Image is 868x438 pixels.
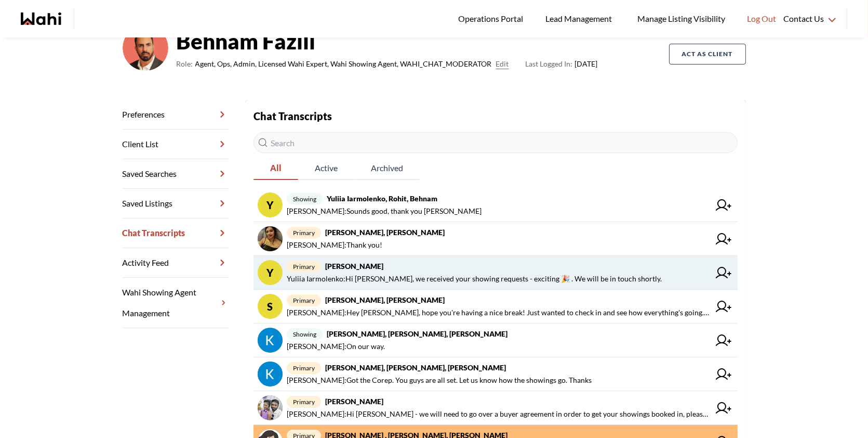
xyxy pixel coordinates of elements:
[287,396,321,408] span: primary
[253,188,738,222] a: YshowingYuliia Iarmolenko, Rohit, Behnam[PERSON_NAME]:Sounds good, thank you [PERSON_NAME]
[669,44,746,65] button: Act as Client
[253,357,738,391] a: primary[PERSON_NAME], [PERSON_NAME], [PERSON_NAME][PERSON_NAME]:Got the Corep. You guys are all s...
[327,329,508,338] strong: [PERSON_NAME], [PERSON_NAME], [PERSON_NAME]
[526,59,573,68] span: Last Logged In:
[123,218,229,248] a: Chat Transcripts
[253,132,738,153] input: Search
[21,12,61,25] a: Wahi homepage
[458,12,527,25] span: Operations Portal
[253,391,738,425] a: primary[PERSON_NAME][PERSON_NAME]:Hi [PERSON_NAME] - we will need to go over a buyer agreement in...
[747,12,776,25] span: Log Out
[253,157,298,180] button: All
[287,328,323,340] span: showing
[287,362,321,374] span: primary
[298,157,354,180] button: Active
[298,157,354,179] span: Active
[123,130,229,159] a: Client List
[258,192,283,217] div: Y
[287,193,323,205] span: showing
[123,189,229,218] a: Saved Listings
[325,397,383,406] strong: [PERSON_NAME]
[634,12,728,25] span: Manage Listing Visibility
[258,226,283,251] img: chat avatar
[325,295,445,304] strong: [PERSON_NAME], [PERSON_NAME]
[253,222,738,256] a: primary[PERSON_NAME], [PERSON_NAME][PERSON_NAME]:Thank you!
[123,25,168,71] img: cf9ae410c976398e.png
[327,194,437,203] strong: Yuliia Iarmolenko, Rohit, Behnam
[526,58,598,70] span: [DATE]
[287,239,382,251] span: [PERSON_NAME] : Thank you!
[287,340,385,353] span: [PERSON_NAME] : On our way.
[123,278,229,328] a: Wahi Showing Agent Management
[253,290,738,324] a: Sprimary[PERSON_NAME], [PERSON_NAME][PERSON_NAME]:Hey [PERSON_NAME], hope you're having a nice br...
[287,294,321,306] span: primary
[545,12,616,25] span: Lead Management
[258,362,283,387] img: chat avatar
[123,159,229,189] a: Saved Searches
[123,100,229,130] a: Preferences
[287,261,321,273] span: primary
[325,262,383,270] strong: [PERSON_NAME]
[354,157,420,180] button: Archived
[258,328,283,353] img: chat avatar
[177,25,598,57] strong: Behnam Fazili
[287,408,710,420] span: [PERSON_NAME] : Hi [PERSON_NAME] - we will need to go over a buyer agreement in order to get your...
[258,294,283,319] div: S
[325,228,445,237] strong: [PERSON_NAME], [PERSON_NAME]
[287,306,710,319] span: [PERSON_NAME] : Hey [PERSON_NAME], hope you're having a nice break! Just wanted to check in and s...
[354,157,420,179] span: Archived
[287,273,662,285] span: Yuliia Iarmolenko : Hi [PERSON_NAME], we received your showing requests - exciting 🎉 . We will be...
[287,205,482,217] span: [PERSON_NAME] : Sounds good, thank you [PERSON_NAME]
[325,363,506,372] strong: [PERSON_NAME], [PERSON_NAME], [PERSON_NAME]
[287,227,321,239] span: primary
[253,324,738,357] a: showing[PERSON_NAME], [PERSON_NAME], [PERSON_NAME][PERSON_NAME]:On our way.
[253,110,332,122] strong: Chat Transcripts
[253,256,738,290] a: Yprimary[PERSON_NAME]Yuliia Iarmolenko:Hi [PERSON_NAME], we received your showing requests - exci...
[253,157,298,179] span: All
[177,58,193,70] span: Role:
[287,374,592,387] span: [PERSON_NAME] : Got the Corep. You guys are all set. Let us know how the showings go. Thanks
[258,395,283,420] img: chat avatar
[123,248,229,278] a: Activity Feed
[496,58,509,70] button: Edit
[258,260,283,285] div: Y
[195,58,492,70] span: Agent, Ops, Admin, Licensed Wahi Expert, Wahi Showing Agent, WAHI_CHAT_MODERATOR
